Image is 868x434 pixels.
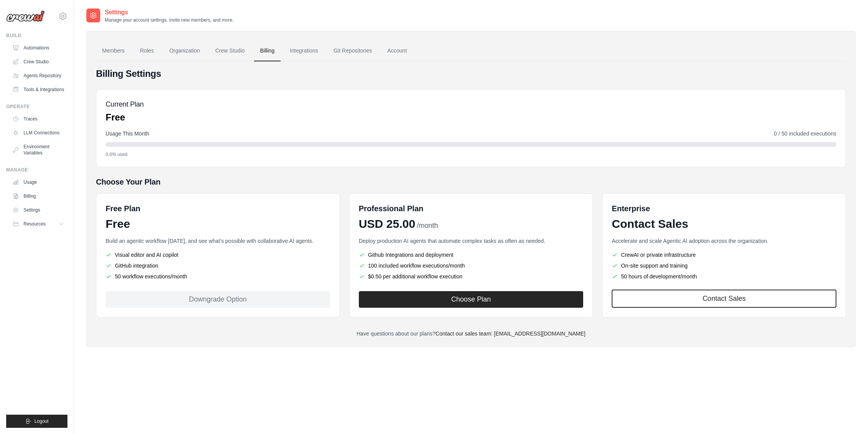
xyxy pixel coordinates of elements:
span: Usage This Month [106,130,149,137]
a: Tools & Integrations [9,83,67,96]
span: Resources [24,221,45,227]
a: Contact our sales team: [EMAIL_ADDRESS][DOMAIN_NAME] [436,331,585,337]
div: Downgrade Option [106,291,330,308]
div: Contact Sales [612,217,836,231]
a: Usage [9,176,67,188]
a: Roles [134,41,160,61]
h5: Current Plan [106,99,144,110]
div: Build [6,32,67,39]
li: $0.50 per additional workflow execution [359,273,584,280]
h6: Free Plan [106,203,140,214]
p: Manage your account settings, invite new members, and more. [105,17,234,23]
a: Agents Repository [9,70,67,82]
p: Have questions about our plans? [96,330,846,337]
li: GitHub integration [106,262,330,270]
div: Free [106,217,330,231]
span: /month [417,220,438,231]
span: 0.0% used [106,151,128,158]
span: 0 / 50 included executions [774,130,836,137]
span: Logout [34,418,49,424]
span: USD 25.00 [359,217,415,231]
div: Manage [6,167,67,173]
h5: Choose Your Plan [96,176,846,187]
img: Logo [6,10,45,22]
h4: Billing Settings [96,68,846,80]
li: 50 workflow executions/month [106,273,330,280]
li: 50 hours of development/month [612,273,836,280]
p: Build an agentic workflow [DATE], and see what's possible with collaborative AI agents. [106,237,330,245]
button: Choose Plan [359,291,584,308]
li: On-site support and training [612,262,836,270]
h2: Settings [105,8,234,17]
a: Contact Sales [612,290,836,308]
a: Integrations [284,41,324,61]
a: Crew Studio [9,56,67,68]
a: Billing [254,41,281,61]
a: Members [96,41,131,61]
h6: Enterprise [612,203,836,214]
a: Crew Studio [209,41,251,61]
li: CrewAI or private infrastructure [612,251,836,259]
a: LLM Connections [9,127,67,139]
a: Automations [9,42,67,54]
a: Organization [163,41,206,61]
li: Visual editor and AI copilot [106,251,330,259]
a: Traces [9,113,67,125]
a: Billing [9,190,67,202]
button: Resources [9,218,67,230]
p: Accelerate and scale Agentic AI adoption across the organization. [612,237,836,245]
div: Operate [6,103,67,110]
p: Deploy production AI agents that automate complex tasks as often as needed. [359,237,584,245]
li: 100 included workflow executions/month [359,262,584,270]
a: Git Repositories [327,41,378,61]
a: Settings [9,204,67,216]
button: Logout [6,415,67,428]
p: Free [106,111,144,124]
h6: Professional Plan [359,203,424,214]
li: Github Integrations and deployment [359,251,584,259]
a: Environment Variables [9,141,67,159]
a: Account [381,41,413,61]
